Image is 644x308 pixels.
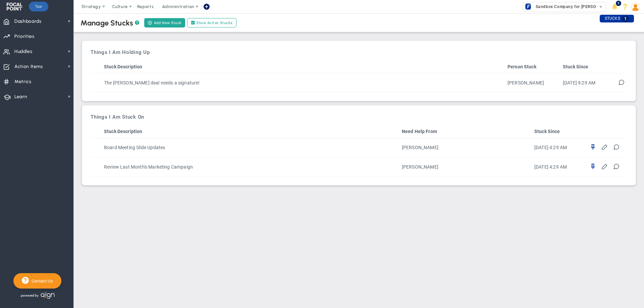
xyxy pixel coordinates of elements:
[91,49,627,55] h3: Things I Am Holding Up
[402,144,438,151] span: [PERSON_NAME]
[162,4,194,9] span: Administration
[82,4,101,9] span: Strategy
[14,45,33,59] span: Huddles
[601,143,608,150] button: Edit this stuck
[534,145,567,150] span: [DATE] 4:29 AM
[104,145,165,150] span: Board Meeting Slide Updates
[534,164,567,170] span: [DATE] 4:29 AM
[104,164,193,170] span: Review Last Month's Marketing Campaign
[14,14,42,28] span: Dashboards
[600,15,634,22] div: STUCKS
[590,143,596,150] button: This is no longer a challenge!
[616,1,621,6] span: 1
[601,163,608,170] button: Edit this stuck
[14,60,43,74] span: Action Items
[507,80,544,85] span: [PERSON_NAME]
[596,2,606,12] span: select
[622,15,629,22] span: 1
[563,64,613,69] a: Stuck Since
[507,64,557,69] a: Person Stuck
[187,18,236,27] label: Show Active Stucks
[80,18,139,27] div: Manage Stucks
[112,4,128,9] span: Culture
[631,2,640,11] img: 152253.Person.photo
[402,129,529,134] a: Need Help From
[104,129,396,134] a: Stuck Description
[14,90,27,104] span: Learn
[29,279,53,284] span: Contact Us
[534,129,584,134] a: Stuck Since
[590,163,596,170] button: This is no longer a challenge!
[613,163,620,170] button: Add Comment
[14,29,35,44] span: Priorities
[104,64,502,69] a: Stuck Description
[618,79,625,86] button: Add Comment
[144,18,185,27] button: Add New Stuck
[402,163,438,171] span: [PERSON_NAME]
[14,75,32,89] span: Metrics
[563,80,595,85] span: [DATE] 9:29 AM
[104,80,200,85] span: The Smith deal needs a signature!
[91,114,627,120] h3: Things I Am Stuck On
[13,290,83,301] div: Powered by Align
[524,2,532,11] img: 33504.Company.photo
[613,143,620,150] button: Add Comment
[532,2,614,11] span: Sandbox Company for [PERSON_NAME]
